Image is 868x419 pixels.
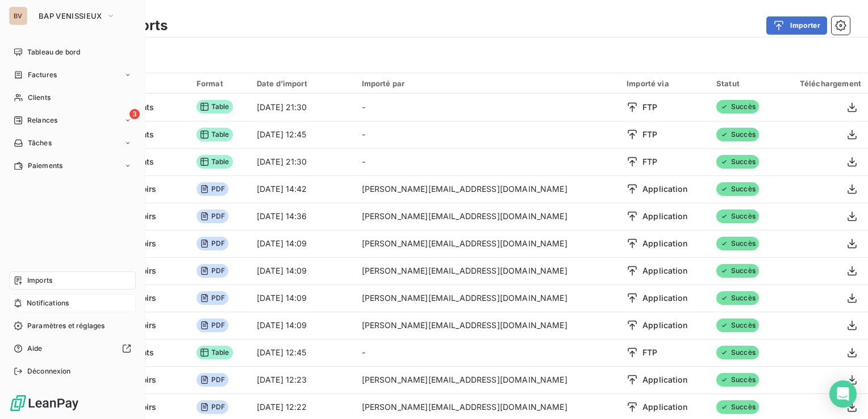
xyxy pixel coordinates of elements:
[250,366,355,393] td: [DATE] 12:23
[250,312,355,339] td: [DATE] 14:09
[9,340,136,358] a: Aide
[355,312,620,339] td: [PERSON_NAME][EMAIL_ADDRESS][DOMAIN_NAME]
[257,79,348,88] div: Date d’import
[9,134,136,152] a: Tâches
[716,155,759,169] span: Succès
[197,319,228,332] span: PDF
[716,79,770,88] div: Statut
[250,257,355,284] td: [DATE] 14:09
[28,161,62,171] span: Paiements
[642,238,687,249] span: Application
[716,237,759,250] span: Succès
[197,100,233,114] span: Table
[197,264,228,278] span: PDF
[197,182,228,196] span: PDF
[642,374,687,386] span: Application
[642,156,657,167] span: FTP
[197,79,243,88] div: Format
[9,89,136,107] a: Clients
[642,401,687,413] span: Application
[355,148,620,175] td: -
[829,380,857,408] div: Open Intercom Messenger
[642,320,687,331] span: Application
[716,373,759,387] span: Succès
[250,339,355,366] td: [DATE] 12:45
[28,93,51,103] span: Clients
[250,121,355,148] td: [DATE] 12:45
[9,43,136,61] a: Tableau de bord
[9,317,136,335] a: Paramètres et réglages
[197,373,228,387] span: PDF
[355,257,620,284] td: [PERSON_NAME][EMAIL_ADDRESS][DOMAIN_NAME]
[250,203,355,230] td: [DATE] 14:36
[27,298,69,308] span: Notifications
[716,264,759,278] span: Succès
[716,346,759,359] span: Succès
[716,291,759,305] span: Succès
[28,138,52,148] span: Tâches
[197,155,233,169] span: Table
[784,79,861,88] div: Téléchargement
[27,321,105,331] span: Paramètres et réglages
[355,339,620,366] td: -
[27,343,43,354] span: Aide
[642,347,657,358] span: FTP
[250,284,355,312] td: [DATE] 14:09
[716,182,759,196] span: Succès
[642,183,687,195] span: Application
[28,70,57,80] span: Factures
[627,79,703,88] div: Importé via
[197,209,228,223] span: PDF
[642,129,657,140] span: FTP
[642,211,687,222] span: Application
[250,175,355,203] td: [DATE] 14:42
[9,271,136,290] a: Imports
[9,157,136,175] a: Paiements
[355,366,620,393] td: [PERSON_NAME][EMAIL_ADDRESS][DOMAIN_NAME]
[197,237,228,250] span: PDF
[716,100,759,114] span: Succès
[9,111,136,129] a: 3Relances
[355,284,620,312] td: [PERSON_NAME][EMAIL_ADDRESS][DOMAIN_NAME]
[130,109,140,119] span: 3
[355,230,620,257] td: [PERSON_NAME][EMAIL_ADDRESS][DOMAIN_NAME]
[642,265,687,276] span: Application
[197,291,228,305] span: PDF
[9,394,80,412] img: Logo LeanPay
[250,94,355,121] td: [DATE] 21:30
[362,79,613,88] div: Importé par
[27,366,71,376] span: Déconnexion
[642,102,657,113] span: FTP
[27,275,52,286] span: Imports
[716,128,759,141] span: Succès
[355,94,620,121] td: -
[250,148,355,175] td: [DATE] 21:30
[250,230,355,257] td: [DATE] 14:09
[197,346,233,359] span: Table
[9,66,136,84] a: Factures
[27,47,80,57] span: Tableau de bord
[642,292,687,304] span: Application
[39,11,102,20] span: BAP VENISSIEUX
[355,203,620,230] td: [PERSON_NAME][EMAIL_ADDRESS][DOMAIN_NAME]
[9,7,27,25] div: BV
[197,400,228,414] span: PDF
[716,319,759,332] span: Succès
[766,16,827,35] button: Importer
[716,400,759,414] span: Succès
[716,209,759,223] span: Succès
[355,121,620,148] td: -
[27,115,57,125] span: Relances
[355,175,620,203] td: [PERSON_NAME][EMAIL_ADDRESS][DOMAIN_NAME]
[197,128,233,141] span: Table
